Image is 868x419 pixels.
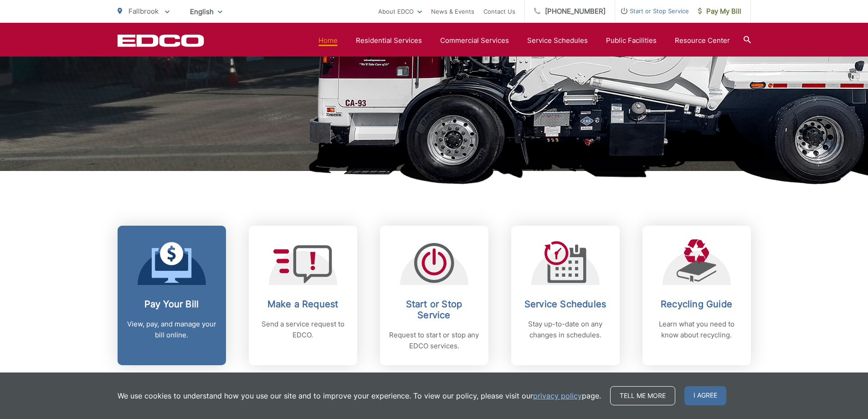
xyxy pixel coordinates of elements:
a: News & Events [431,6,474,17]
a: About EDCO [378,6,422,17]
a: Residential Services [356,35,422,46]
p: Request to start or stop any EDCO services. [389,330,479,352]
a: EDCD logo. Return to the homepage. [118,34,204,47]
a: Service Schedules Stay up-to-date on any changes in schedules. [511,226,620,365]
a: Public Facilities [606,35,657,46]
p: We use cookies to understand how you use our site and to improve your experience. To view our pol... [118,390,601,401]
h2: Pay Your Bill [127,299,217,310]
a: Recycling Guide Learn what you need to know about recycling. [642,226,751,365]
a: Pay Your Bill View, pay, and manage your bill online. [118,226,226,365]
h2: Start or Stop Service [389,299,479,321]
a: Tell me more [610,386,675,405]
p: Stay up-to-date on any changes in schedules. [520,319,611,341]
span: Pay My Bill [698,6,741,17]
p: Learn what you need to know about recycling. [652,319,742,341]
a: Service Schedules [527,35,588,46]
h2: Service Schedules [520,299,611,310]
p: Send a service request to EDCO. [258,319,348,341]
a: Home [318,35,338,46]
h2: Make a Request [258,299,348,310]
h2: Recycling Guide [652,299,742,310]
a: Resource Center [675,35,730,46]
p: View, pay, and manage your bill online. [127,319,217,341]
span: Fallbrook [128,7,159,16]
a: Commercial Services [440,35,509,46]
span: I agree [684,386,726,405]
a: Contact Us [483,6,515,17]
a: privacy policy [533,390,582,401]
a: Make a Request Send a service request to EDCO. [249,226,357,365]
span: English [183,4,229,20]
